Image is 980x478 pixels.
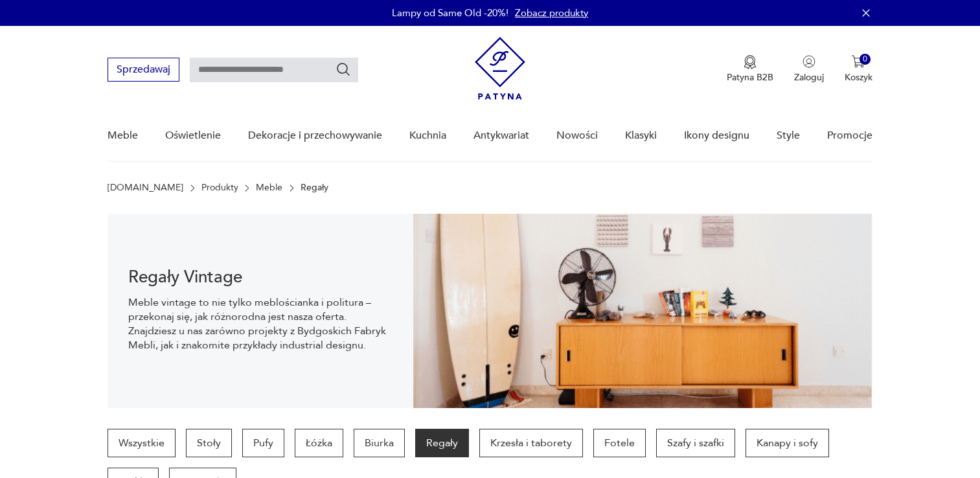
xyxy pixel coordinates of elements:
[108,58,179,82] button: Sprzedawaj
[108,111,138,161] a: Meble
[845,55,872,84] button: 0Koszyk
[845,71,872,84] p: Koszyk
[860,54,871,65] div: 0
[515,6,588,19] a: Zobacz produkty
[409,111,446,161] a: Kuchnia
[727,71,773,84] p: Patyna B2B
[684,111,749,161] a: Ikony designu
[301,183,328,193] p: Regały
[744,55,757,69] img: Ikona medalu
[777,111,800,161] a: Style
[794,55,824,84] button: Zaloguj
[415,429,469,457] a: Regały
[186,429,232,457] a: Stoły
[556,111,598,161] a: Nowości
[108,183,183,193] a: [DOMAIN_NAME]
[201,183,238,193] a: Produkty
[128,269,393,285] h1: Regały Vintage
[165,111,221,161] a: Oświetlenie
[827,111,872,161] a: Promocje
[295,429,343,457] a: Łóżka
[392,6,508,19] p: Lampy od Same Old -20%!
[108,66,179,75] a: Sprzedawaj
[746,429,829,457] a: Kanapy i sofy
[593,429,646,457] a: Fotele
[354,429,405,457] a: Biurka
[794,71,824,84] p: Zaloguj
[108,429,176,457] a: Wszystkie
[625,111,657,161] a: Klasyki
[479,429,583,457] a: Krzesła i taborety
[413,214,872,408] img: dff48e7735fce9207bfd6a1aaa639af4.png
[256,183,282,193] a: Meble
[803,55,815,68] img: Ikonka użytkownika
[336,62,351,77] button: Szukaj
[727,55,773,84] a: Ikona medaluPatyna B2B
[242,429,284,457] a: Pufy
[656,429,735,457] a: Szafy i szafki
[473,111,529,161] a: Antykwariat
[128,295,393,352] p: Meble vintage to nie tylko meblościanka i politura – przekonaj się, jak różnorodna jest nasza ofe...
[475,37,525,100] img: Patyna - sklep z meblami i dekoracjami vintage
[852,55,865,68] img: Ikona koszyka
[248,111,382,161] a: Dekoracje i przechowywanie
[727,55,773,84] button: Patyna B2B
